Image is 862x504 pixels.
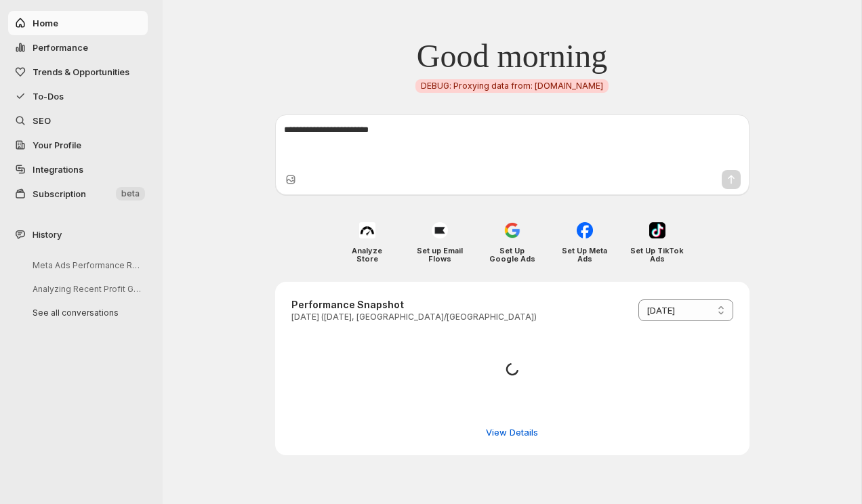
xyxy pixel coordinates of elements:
[33,164,83,175] span: Integrations
[340,247,394,263] h4: Analyze Store
[33,18,58,28] span: Home
[8,157,148,182] a: Integrations
[421,81,603,91] span: DEBUG: Proxying data from: [DOMAIN_NAME]
[577,222,593,238] img: Set Up Meta Ads icon
[33,66,129,77] span: Trends & Opportunities
[432,222,448,238] img: Set up Email Flows icon
[504,222,520,238] img: Set Up Google Ads icon
[33,228,62,241] span: History
[485,247,539,263] h4: Set Up Google Ads
[8,60,148,84] button: Trends & Opportunities
[8,108,148,133] a: SEO
[33,91,64,102] span: To-Dos
[478,421,546,443] button: View detailed performance
[284,173,297,186] button: Upload image
[359,222,375,238] img: Analyze Store icon
[486,425,538,439] span: View Details
[291,312,537,322] p: [DATE] ([DATE], [GEOGRAPHIC_DATA]/[GEOGRAPHIC_DATA])
[121,188,140,199] span: beta
[413,247,466,263] h4: Set up Email Flows
[8,133,148,157] a: Your Profile
[22,302,150,323] button: See all conversations
[33,42,88,53] span: Performance
[630,247,684,263] h4: Set Up TikTok Ads
[33,188,86,199] span: Subscription
[8,84,148,108] button: To-Dos
[8,11,148,35] button: Home
[417,49,607,63] span: Good morning
[22,278,150,299] button: Analyzing Recent Profit Growth
[558,247,611,263] h4: Set Up Meta Ads
[33,140,81,150] span: Your Profile
[33,115,51,126] span: SEO
[291,298,537,312] h3: Performance Snapshot
[8,182,148,206] button: Subscription
[8,35,148,60] button: Performance
[649,222,665,238] img: Set Up TikTok Ads icon
[22,255,150,276] button: Meta Ads Performance Review Inquiry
